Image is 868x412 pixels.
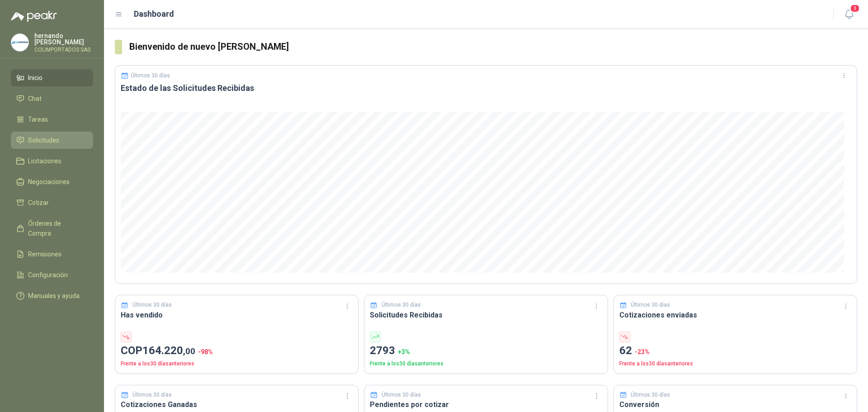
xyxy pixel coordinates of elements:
a: Solicitudes [11,132,93,149]
p: Frente a los 30 días anteriores [370,360,602,368]
p: hernando [PERSON_NAME] [34,33,93,45]
a: Manuales y ayuda [11,287,93,304]
p: Últimos 30 días [382,391,421,399]
a: Cotizar [11,194,93,211]
p: Frente a los 30 días anteriores [121,360,353,368]
h3: Bienvenido de nuevo [PERSON_NAME] [129,40,857,54]
p: COLIMPORTADOS SAS [34,47,93,52]
p: Últimos 30 días [631,301,670,309]
h3: Cotizaciones enviadas [619,309,851,321]
p: Últimos 30 días [631,391,670,399]
span: Configuración [28,270,68,280]
p: Últimos 30 días [382,301,421,309]
span: Órdenes de Compra [28,218,85,238]
span: Negociaciones [28,177,70,187]
h3: Estado de las Solicitudes Recibidas [121,83,851,94]
span: Inicio [28,73,42,83]
span: Manuales y ayuda [28,291,80,301]
span: + 3 % [398,348,410,355]
p: Últimos 30 días [131,72,170,79]
span: Cotizar [28,198,49,208]
h1: Dashboard [134,8,174,20]
span: Remisiones [28,249,61,259]
p: Últimos 30 días [132,301,172,309]
a: Licitaciones [11,152,93,170]
span: Chat [28,94,42,104]
a: Órdenes de Compra [11,215,93,242]
a: Negociaciones [11,173,93,190]
img: Company Logo [11,34,28,51]
a: Configuración [11,266,93,284]
p: Últimos 30 días [132,391,172,399]
a: Chat [11,90,93,107]
p: COP [121,342,353,360]
span: 164.220 [142,344,195,357]
a: Remisiones [11,246,93,263]
h3: Solicitudes Recibidas [370,309,602,321]
h3: Conversión [619,399,851,410]
button: 3 [841,6,857,23]
p: 62 [619,342,851,360]
a: Tareas [11,111,93,128]
h3: Has vendido [121,309,353,321]
span: Tareas [28,114,48,124]
span: -98 % [198,348,213,355]
p: 2793 [370,342,602,360]
img: Logo peakr [11,11,57,22]
span: 3 [850,4,860,13]
p: Frente a los 30 días anteriores [619,360,851,368]
h3: Pendientes por cotizar [370,399,602,410]
a: Inicio [11,69,93,86]
span: Licitaciones [28,156,61,166]
h3: Cotizaciones Ganadas [121,399,353,410]
span: Solicitudes [28,135,59,145]
span: ,00 [183,346,195,356]
span: -23 % [635,348,650,355]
